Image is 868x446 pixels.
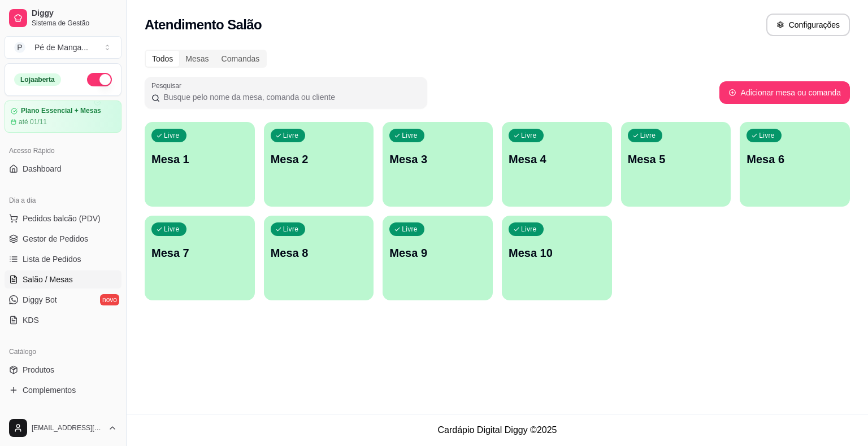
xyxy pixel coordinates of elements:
button: LivreMesa 6 [740,122,850,207]
a: DiggySistema de Gestão [5,5,121,32]
footer: Cardápio Digital Diggy © 2025 [127,414,868,446]
p: Livre [402,131,418,140]
button: LivreMesa 5 [621,122,731,207]
a: Lista de Pedidos [5,250,121,268]
div: Mesas [179,51,215,67]
p: Mesa 1 [151,151,248,167]
p: Mesa 9 [389,245,486,261]
div: Todos [146,51,179,67]
div: Comandas [215,51,266,67]
button: LivreMesa 7 [145,216,255,300]
p: Mesa 8 [271,245,367,261]
p: Livre [759,131,775,140]
article: Plano Essencial + Mesas [21,107,101,115]
h2: Atendimento Salão [145,16,262,34]
div: Acesso Rápido [5,142,121,160]
button: Configurações [766,14,850,36]
a: KDS [5,311,121,329]
button: LivreMesa 1 [145,122,255,207]
p: Livre [283,225,299,234]
button: Pedidos balcão (PDV) [5,209,121,228]
p: Livre [402,225,418,234]
button: LivreMesa 10 [502,216,612,300]
a: Gestor de Pedidos [5,230,121,248]
p: Livre [521,225,537,234]
span: Sistema de Gestão [32,19,117,28]
p: Livre [164,131,180,140]
article: até 01/11 [19,117,47,126]
a: Salão / Mesas [5,270,121,288]
p: Mesa 6 [747,151,843,167]
div: Catálogo [5,343,121,361]
div: Pé de Manga ... [34,42,88,53]
p: Mesa 10 [509,245,605,261]
p: Mesa 7 [151,245,248,261]
span: Pedidos balcão (PDV) [23,213,101,224]
span: Dashboard [23,163,62,174]
p: Mesa 3 [389,151,486,167]
button: LivreMesa 8 [264,216,374,300]
span: Diggy Bot [23,294,57,305]
span: Produtos [23,364,54,375]
label: Pesquisar [151,81,185,90]
span: KDS [23,314,39,326]
span: Complementos [23,384,76,396]
button: LivreMesa 2 [264,122,374,207]
input: Pesquisar [160,91,420,103]
button: Select a team [5,36,121,59]
button: Adicionar mesa ou comanda [719,81,850,104]
button: LivreMesa 3 [383,122,493,207]
p: Mesa 5 [628,151,724,167]
a: Complementos [5,381,121,399]
button: Alterar Status [87,73,112,86]
button: LivreMesa 9 [383,216,493,300]
div: Dia a dia [5,191,121,209]
button: LivreMesa 4 [502,122,612,207]
a: Plano Essencial + Mesasaté 01/11 [5,100,121,133]
p: Livre [640,131,656,140]
a: Produtos [5,361,121,379]
p: Livre [164,225,180,234]
span: [EMAIL_ADDRESS][DOMAIN_NAME] [32,423,103,432]
span: Diggy [32,8,117,19]
p: Livre [521,131,537,140]
a: Diggy Botnovo [5,291,121,309]
button: [EMAIL_ADDRESS][DOMAIN_NAME] [5,414,121,441]
p: Mesa 2 [271,151,367,167]
div: Loja aberta [14,73,61,86]
span: Gestor de Pedidos [23,233,88,244]
span: P [14,42,25,53]
a: Dashboard [5,160,121,178]
p: Mesa 4 [509,151,605,167]
span: Salão / Mesas [23,274,73,285]
p: Livre [283,131,299,140]
span: Lista de Pedidos [23,253,81,265]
